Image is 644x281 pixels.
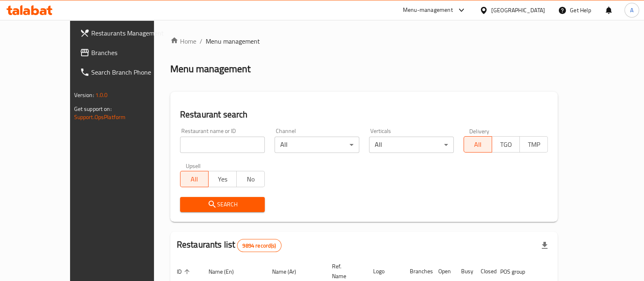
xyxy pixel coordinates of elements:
span: TMP [523,139,545,150]
a: Support.OpsPlatform [74,112,126,122]
span: All [467,139,489,150]
div: All [275,137,359,153]
button: All [464,136,492,153]
h2: Menu management [170,62,251,75]
button: No [236,171,265,187]
span: All [184,173,205,185]
input: Search for restaurant name or ID.. [180,137,265,153]
button: Search [180,197,265,212]
div: Total records count [237,239,281,252]
h2: Restaurant search [180,108,548,121]
span: Get support on: [74,104,112,114]
li: / [200,36,202,46]
span: 9894 record(s) [237,242,281,250]
span: Yes [212,173,233,185]
div: All [369,137,454,153]
a: Home [170,36,196,46]
span: Restaurants Management [91,28,171,38]
a: Restaurants Management [73,23,178,43]
span: ID [177,267,192,277]
button: All [180,171,209,187]
span: Name (En) [209,267,244,277]
span: A [630,6,633,15]
button: TGO [492,136,520,153]
span: Menu management [206,36,260,46]
label: Delivery [469,128,490,134]
span: 1.0.0 [95,90,108,100]
span: POS group [500,267,536,277]
span: Name (Ar) [272,267,307,277]
h2: Restaurants list [177,239,281,252]
nav: breadcrumb [170,36,558,46]
div: Menu-management [403,5,453,15]
a: Search Branch Phone [73,62,178,82]
button: Yes [208,171,237,187]
a: Branches [73,43,178,62]
span: TGO [495,139,517,150]
span: Version: [74,90,94,100]
div: [GEOGRAPHIC_DATA] [491,6,545,15]
span: Ref. Name [332,261,357,281]
span: Search [187,199,258,210]
button: TMP [519,136,548,153]
div: Export file [535,236,554,255]
label: Upsell [186,163,201,168]
span: No [240,173,262,185]
span: Search Branch Phone [91,67,171,77]
span: Branches [91,48,171,58]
